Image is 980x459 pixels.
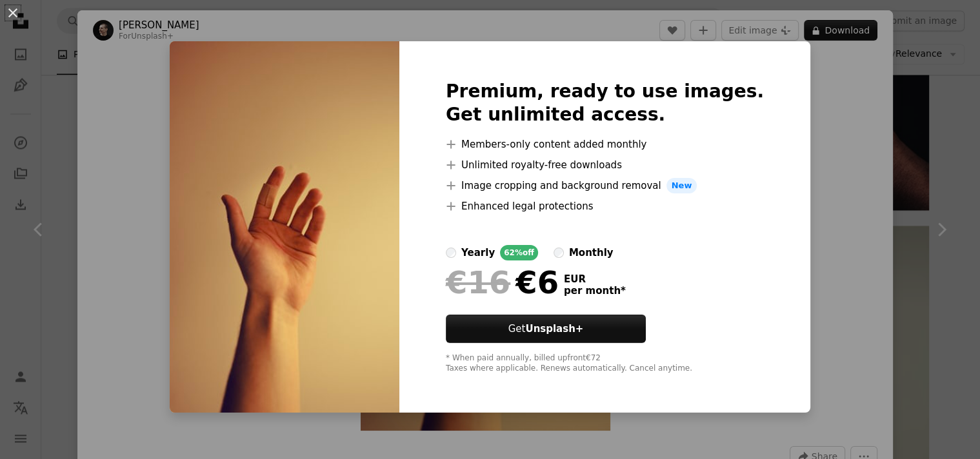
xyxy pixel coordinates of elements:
[446,80,764,126] h2: Premium, ready to use images. Get unlimited access.
[446,178,764,193] li: Image cropping and background removal
[446,137,764,152] li: Members-only content added monthly
[666,178,697,193] span: New
[525,323,583,335] strong: Unsplash+
[500,245,538,260] div: 62% off
[446,157,764,173] li: Unlimited royalty-free downloads
[446,353,764,374] div: * When paid annually, billed upfront €72 Taxes where applicable. Renews automatically. Cancel any...
[446,199,764,214] li: Enhanced legal protections
[446,266,559,299] div: €6
[461,245,495,260] div: yearly
[170,41,399,413] img: premium_photo-1738063999925-3bc065feaacf
[564,273,626,285] span: EUR
[569,245,614,260] div: monthly
[446,248,456,258] input: yearly62%off
[554,248,564,258] input: monthly
[446,315,646,343] button: GetUnsplash+
[564,285,626,297] span: per month *
[446,266,510,299] span: €16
